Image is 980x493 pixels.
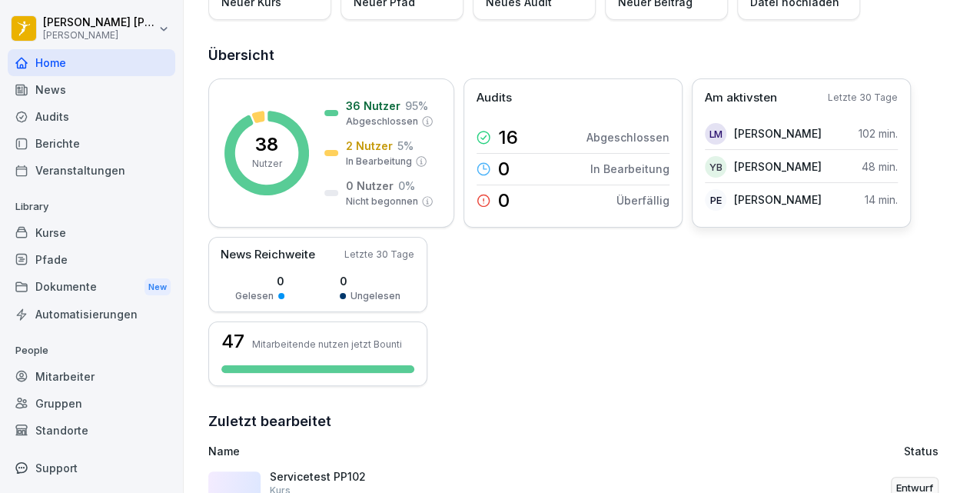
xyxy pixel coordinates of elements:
[590,161,669,177] p: In Bearbeitung
[346,178,394,194] p: 0 Nutzer
[397,138,414,154] p: 5 %
[8,76,175,103] a: News
[43,30,155,41] p: [PERSON_NAME]
[734,125,822,142] p: [PERSON_NAME]
[235,289,274,303] p: Gelesen
[734,192,822,208] p: [PERSON_NAME]
[145,278,171,296] div: New
[270,470,424,484] p: Servicetest PP102
[904,443,938,459] p: Status
[344,248,414,261] p: Letzte 30 Tage
[252,338,402,350] p: Mitarbeitende nutzen jetzt Bounti
[8,103,175,130] a: Audits
[8,273,175,301] a: DokumenteNew
[8,130,175,157] a: Berichte
[586,129,669,145] p: Abgeschlossen
[346,195,418,208] p: Nicht begonnen
[862,158,898,175] p: 48 min.
[208,443,683,459] p: Name
[221,246,315,264] p: News Reichweite
[8,301,175,328] a: Automatisierungen
[340,273,400,289] p: 0
[43,16,155,29] p: [PERSON_NAME] [PERSON_NAME]
[477,89,512,107] p: Audits
[255,135,278,154] p: 38
[8,455,175,481] div: Support
[8,219,175,246] a: Kurse
[405,98,428,114] p: 95 %
[350,289,400,303] p: Ungelesen
[705,156,726,178] div: YB
[865,192,898,208] p: 14 min.
[8,390,175,417] a: Gruppen
[208,411,957,432] h2: Zuletzt bearbeitet
[8,338,175,363] p: People
[8,246,175,273] a: Pfade
[705,123,726,145] div: LM
[705,189,726,211] div: PE
[8,157,175,184] a: Veranstaltungen
[734,158,822,175] p: [PERSON_NAME]
[498,128,518,147] p: 16
[398,178,415,194] p: 0 %
[208,45,957,66] h2: Übersicht
[346,138,393,154] p: 2 Nutzer
[498,192,510,210] p: 0
[828,91,898,105] p: Letzte 30 Tage
[8,273,175,301] div: Dokumente
[616,192,669,208] p: Überfällig
[346,98,400,114] p: 36 Nutzer
[8,417,175,444] a: Standorte
[8,195,175,219] p: Library
[8,363,175,390] a: Mitarbeiter
[346,115,418,128] p: Abgeschlossen
[498,160,510,178] p: 0
[705,89,777,107] p: Am aktivsten
[859,125,898,142] p: 102 min.
[346,155,412,168] p: In Bearbeitung
[221,332,244,351] h3: 47
[252,157,282,171] p: Nutzer
[8,49,175,76] a: Home
[235,273,284,289] p: 0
